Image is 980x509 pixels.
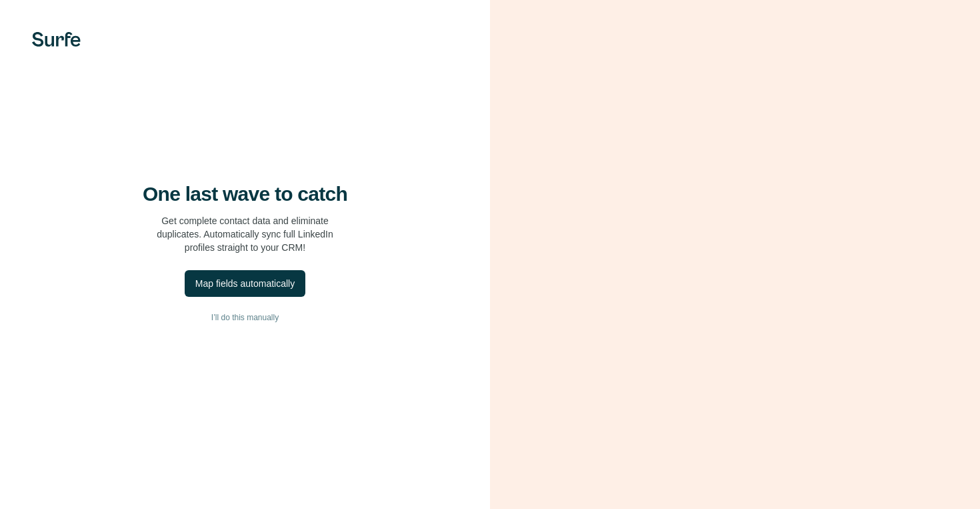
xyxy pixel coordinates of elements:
p: Get complete contact data and eliminate duplicates. Automatically sync full LinkedIn profiles str... [157,214,333,254]
h4: One last wave to catch [143,182,347,206]
div: Map fields automatically [195,277,295,290]
button: Map fields automatically [185,270,305,297]
button: I’ll do this manually [27,308,463,328]
img: Surfe's logo [32,32,81,47]
span: I’ll do this manually [211,312,279,324]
